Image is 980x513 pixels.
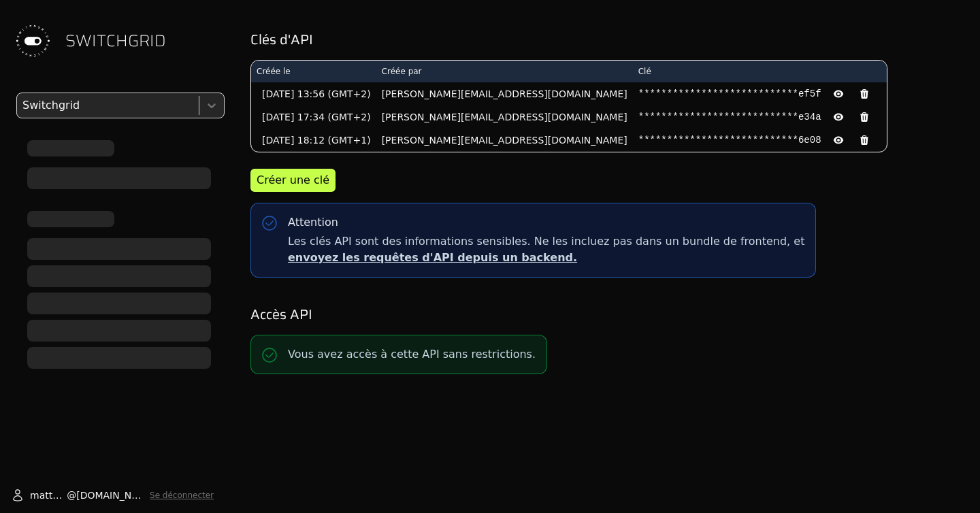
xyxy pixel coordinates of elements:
div: Attention [288,214,338,231]
h2: Accès API [250,305,961,324]
span: Les clés API sont des informations sensibles. Ne les incluez pas dans un bundle de frontend, et [288,233,804,266]
th: Créée le [251,61,376,82]
td: [DATE] 17:34 (GMT+2) [251,105,376,129]
span: matthieu [30,489,67,502]
p: envoyez les requêtes d'API depuis un backend. [288,250,804,266]
th: Clé [633,61,887,82]
td: [PERSON_NAME][EMAIL_ADDRESS][DOMAIN_NAME] [376,105,633,129]
td: [DATE] 18:12 (GMT+1) [251,129,376,152]
h2: Clés d'API [250,30,961,49]
img: Switchgrid Logo [11,19,54,63]
span: @ [67,489,76,502]
p: Vous avez accès à cette API sans restrictions. [288,346,536,363]
th: Créée par [376,61,633,82]
td: [PERSON_NAME][EMAIL_ADDRESS][DOMAIN_NAME] [376,129,633,152]
div: Créer une clé [257,172,329,188]
td: [DATE] 13:56 (GMT+2) [251,82,376,105]
button: Créer une clé [250,169,336,192]
button: Se déconnecter [150,490,214,501]
td: [PERSON_NAME][EMAIL_ADDRESS][DOMAIN_NAME] [376,82,633,105]
span: [DOMAIN_NAME] [76,489,144,502]
span: SWITCHGRID [65,30,166,52]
